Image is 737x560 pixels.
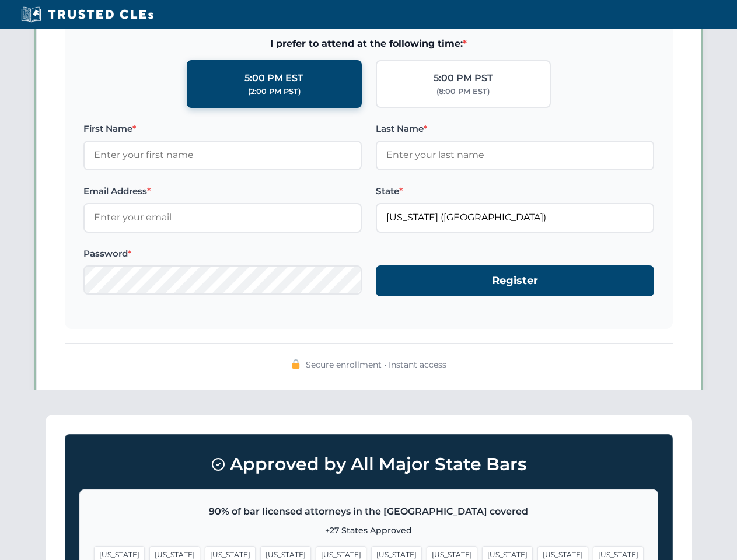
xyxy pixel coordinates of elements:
[83,141,362,170] input: Enter your first name
[376,203,654,232] input: Florida (FL)
[436,86,490,97] div: (8:00 PM EST)
[18,6,157,23] img: Trusted CLEs
[244,71,303,86] div: 5:00 PM EST
[376,141,654,170] input: Enter your last name
[79,449,658,480] h3: Approved by All Major State Bars
[94,524,644,537] p: +27 States Approved
[83,36,654,51] span: I prefer to attend at the following time:
[306,358,446,371] span: Secure enrollment • Instant access
[376,265,654,296] button: Register
[94,504,644,519] p: 90% of bar licensed attorneys in the [GEOGRAPHIC_DATA] covered
[291,359,301,369] img: 🔒
[83,203,362,232] input: Enter your email
[83,184,362,198] label: Email Address
[248,86,301,97] div: (2:00 PM PST)
[83,247,362,261] label: Password
[376,184,654,198] label: State
[434,71,493,86] div: 5:00 PM PST
[83,122,362,136] label: First Name
[376,122,654,136] label: Last Name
